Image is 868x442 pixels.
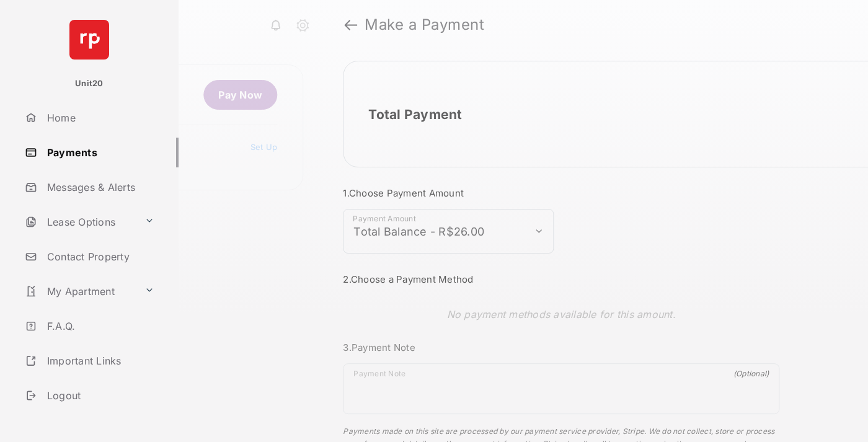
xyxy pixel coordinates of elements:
[20,381,179,410] a: Logout
[69,20,109,60] img: svg+xml;base64,PHN2ZyB4bWxucz0iaHR0cDovL3d3dy53My5vcmcvMjAwMC9zdmciIHdpZHRoPSI2NCIgaGVpZ2h0PSI2NC...
[343,273,779,285] h3: 2. Choose a Payment Method
[20,346,159,376] a: Important Links
[365,17,484,32] strong: Make a Payment
[20,207,139,237] a: Lease Options
[343,342,779,353] h3: 3. Payment Note
[75,77,104,90] p: Unit20
[343,187,779,199] h3: 1. Choose Payment Amount
[20,276,139,306] a: My Apartment
[20,103,179,133] a: Home
[20,172,179,202] a: Messages & Alerts
[20,242,179,272] a: Contact Property
[20,138,179,167] a: Payments
[368,107,462,122] h2: Total Payment
[250,142,278,152] a: Set Up
[447,307,676,322] p: No payment methods available for this amount.
[20,311,179,341] a: F.A.Q.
